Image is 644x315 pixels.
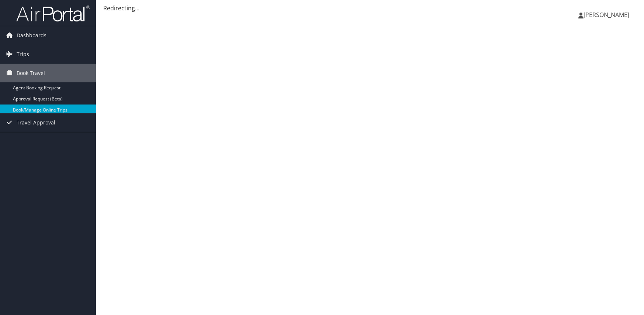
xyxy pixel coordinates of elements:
span: Trips [17,45,29,64]
span: [PERSON_NAME] [584,11,629,19]
img: airportal-logo.png [16,5,90,22]
span: Dashboards [17,26,46,45]
span: Travel Approval [17,113,55,132]
div: Redirecting... [103,4,637,13]
a: [PERSON_NAME] [578,4,637,26]
span: Book Travel [17,64,45,82]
